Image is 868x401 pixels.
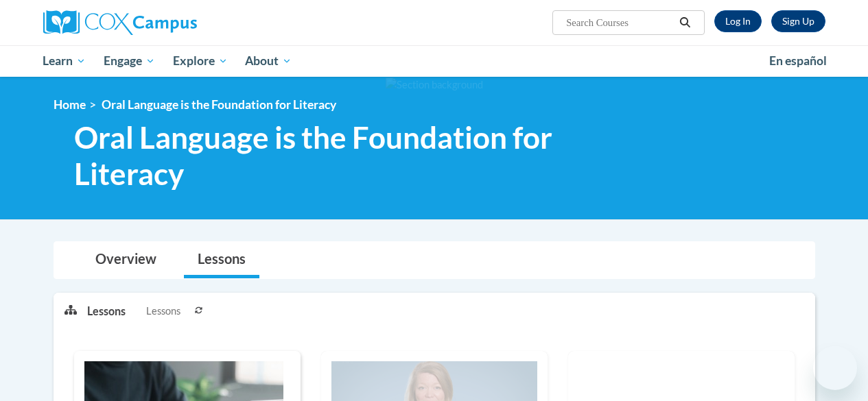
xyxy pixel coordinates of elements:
a: Lessons [184,242,259,278]
a: Register [771,10,825,32]
iframe: Button to launch messaging window [813,346,857,390]
a: Log In [714,10,762,32]
a: About [236,45,301,77]
span: Explore [173,53,228,69]
a: Learn [34,45,95,77]
a: En español [760,47,836,75]
div: Main menu [33,45,836,77]
span: Engage [104,53,155,69]
span: About [245,53,292,69]
span: Oral Language is the Foundation for Literacy [102,97,336,112]
input: Search Courses [565,14,675,31]
img: Section background [386,77,483,93]
a: Home [54,97,86,112]
p: Lessons [87,304,126,319]
img: Cox Campus [43,10,197,35]
span: Oral Language is the Foundation for Literacy [74,119,640,192]
button: Search [675,14,695,31]
a: Overview [82,242,170,278]
a: Explore [164,45,237,77]
span: Lessons [146,304,180,319]
a: Cox Campus [43,10,290,35]
a: Engage [95,45,164,77]
span: En español [769,53,827,68]
span: Learn [43,53,86,69]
